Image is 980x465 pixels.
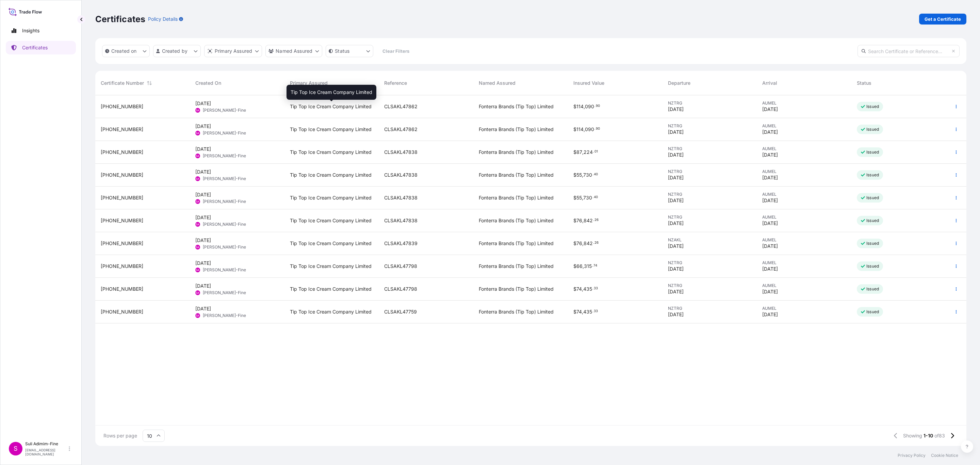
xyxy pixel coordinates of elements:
[95,14,145,25] p: Certificates
[384,240,418,247] span: CLSAKL47839
[668,237,752,243] span: NZAKL
[762,260,846,266] span: AUMEL
[866,149,879,155] p: Issued
[594,173,598,176] span: 40
[6,41,76,54] a: Certificates
[582,309,583,314] span: ,
[866,241,879,246] p: Issued
[573,309,576,314] span: $
[22,27,39,34] p: Insights
[290,172,372,178] span: Tip Top Ice Cream Company Limited
[196,107,199,114] span: SA
[668,146,752,151] span: NZTRG
[195,237,211,244] span: [DATE]
[196,289,199,296] span: SA
[290,126,372,133] span: Tip Top Ice Cream Company Limited
[762,283,846,288] span: AUMEL
[668,260,752,266] span: NZTRG
[668,243,684,250] span: [DATE]
[576,241,582,246] span: 76
[573,287,576,291] span: $
[668,214,752,220] span: NZTRG
[196,244,199,251] span: SA
[576,264,583,269] span: 66
[576,173,582,177] span: 55
[195,123,211,130] span: [DATE]
[196,312,199,319] span: SA
[583,309,592,314] span: 435
[102,45,150,57] button: createdOn Filter options
[762,80,777,86] span: Arrival
[592,196,593,198] span: .
[583,264,584,269] span: ,
[101,194,143,201] span: [PHONE_NUMBER]
[582,150,584,155] span: ,
[857,45,960,57] input: Search Certificate or Reference...
[215,48,252,54] p: Primary Assured
[582,287,583,291] span: ,
[584,218,593,223] span: 842
[203,108,246,113] span: [PERSON_NAME]-Fine
[573,173,576,177] span: $
[594,287,598,290] span: 33
[576,195,582,200] span: 55
[668,151,684,158] span: [DATE]
[204,45,262,57] button: distributor Filter options
[584,104,585,109] span: ,
[103,432,137,439] span: Rows per page
[203,267,246,273] span: [PERSON_NAME]-Fine
[576,150,582,155] span: 87
[290,217,372,224] span: Tip Top Ice Cream Company Limited
[196,153,199,159] span: SA
[573,241,576,246] span: $
[290,194,372,201] span: Tip Top Ice Cream Company Limited
[195,100,211,107] span: [DATE]
[668,174,684,181] span: [DATE]
[196,175,199,182] span: SA
[25,441,67,447] p: Suli Adimim-Fine
[866,286,879,292] p: Issued
[668,311,684,318] span: [DATE]
[931,453,958,458] p: Cookie Notice
[384,149,418,156] span: CLSAKL47838
[668,129,684,135] span: [DATE]
[593,219,594,221] span: .
[866,195,879,201] p: Issued
[573,195,576,200] span: $
[290,240,372,247] span: Tip Top Ice Cream Company Limited
[762,169,846,174] span: AUMEL
[594,196,598,198] span: 40
[573,264,576,269] span: $
[593,264,597,267] span: 74
[384,126,418,133] span: CLSAKL47862
[866,309,879,315] p: Issued
[668,192,752,197] span: NZTRG
[762,266,778,272] span: [DATE]
[593,150,594,153] span: .
[594,310,598,312] span: 33
[596,105,600,107] span: 90
[762,243,778,250] span: [DATE]
[762,174,778,181] span: [DATE]
[479,263,554,270] span: Fonterra Brands (Tip Top) Limited
[203,313,246,318] span: [PERSON_NAME]-Fine
[384,263,417,270] span: CLSAKL47798
[594,219,599,221] span: 26
[866,172,879,178] p: Issued
[583,173,592,177] span: 730
[762,146,846,151] span: AUMEL
[101,286,143,292] span: [PHONE_NUMBER]
[479,240,554,247] span: Fonterra Brands (Tip Top) Limited
[384,172,418,178] span: CLSAKL47838
[196,130,199,137] span: SA
[594,105,595,107] span: .
[196,221,199,228] span: SA
[101,263,143,270] span: [PHONE_NUMBER]
[925,16,961,22] p: Get a Certificate
[594,150,598,153] span: 01
[934,432,945,439] span: of 83
[668,169,752,174] span: NZTRG
[195,283,211,289] span: [DATE]
[924,432,933,439] span: 1-10
[668,106,684,113] span: [DATE]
